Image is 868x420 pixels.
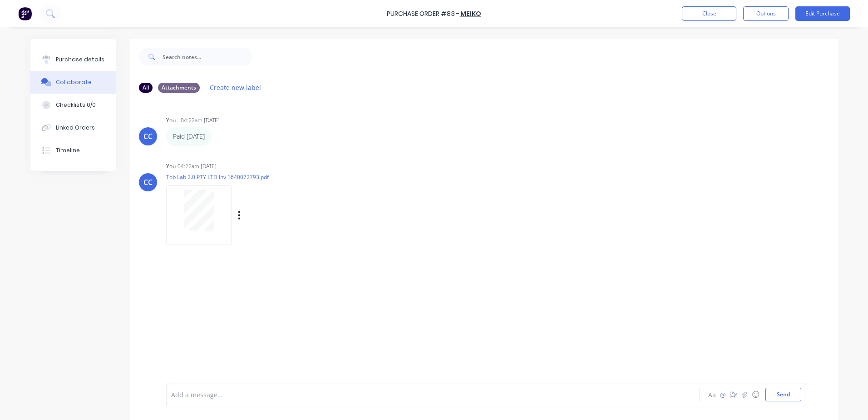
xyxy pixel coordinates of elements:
[18,7,32,20] img: Factory
[795,6,850,21] button: Edit Purchase
[56,124,95,132] div: Linked Orders
[717,389,728,400] button: @
[706,389,717,400] button: Aa
[750,389,761,400] button: ☺
[158,83,200,93] div: Attachments
[163,48,252,66] input: Search notes...
[30,116,116,139] button: Linked Orders
[30,71,116,94] button: Collaborate
[682,6,736,21] button: Close
[30,139,116,162] button: Timeline
[30,48,116,71] button: Purchase details
[166,173,333,181] p: Tob Lab 2.0 PTY LTD Inv 1640072793.pdf
[139,83,153,93] div: All
[56,101,96,109] div: Checklists 0/0
[143,131,153,142] div: CC
[56,146,80,155] div: Timeline
[765,388,801,401] button: Send
[460,9,481,18] a: Meiko
[166,116,176,125] div: You
[30,94,116,116] button: Checklists 0/0
[178,116,220,125] div: - 04:22am [DATE]
[178,162,217,170] div: 04:22am [DATE]
[166,162,176,170] div: You
[173,132,205,141] p: Paid [DATE]
[143,177,153,188] div: CC
[205,81,266,94] button: Create new label
[387,9,459,19] div: Purchase Order #83 -
[56,55,104,64] div: Purchase details
[743,6,789,21] button: Options
[56,78,92,86] div: Collaborate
